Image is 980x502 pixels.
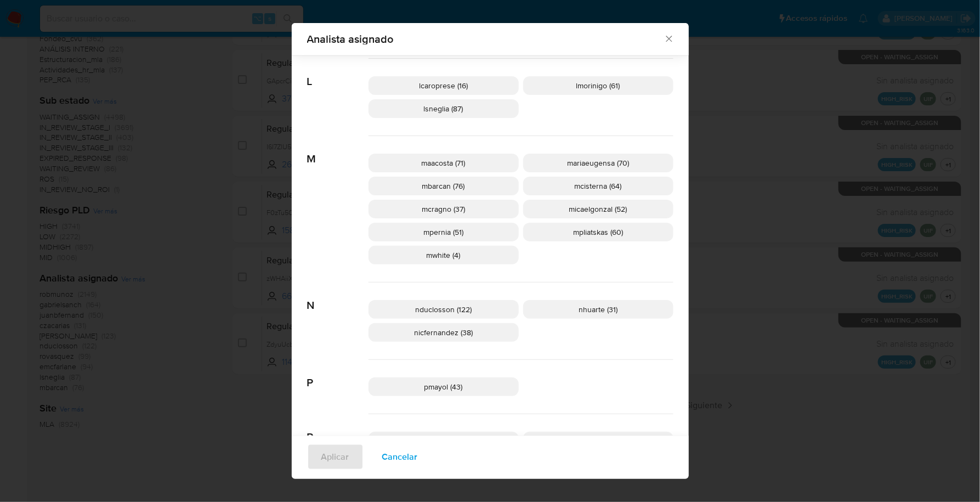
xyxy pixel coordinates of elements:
span: mariaeugensa (70) [567,157,629,168]
span: mwhite (4) [427,250,461,261]
div: maacosta (71) [369,154,519,172]
span: mcragno (37) [422,204,465,215]
div: nicfernandez (38) [369,323,519,342]
div: lcaroprese (16) [369,76,519,95]
span: mpernia (51) [423,227,463,238]
span: nhuarte (31) [579,304,618,315]
span: nduclosson (122) [415,304,472,315]
span: N [307,283,369,312]
span: Analista asignado [307,33,664,44]
div: mbarcan (76) [369,177,519,195]
span: maacosta (71) [422,157,466,168]
span: pmayol (43) [424,381,463,392]
span: mpliatskas (60) [573,227,623,238]
span: P [307,360,369,390]
button: Cerrar [664,33,673,43]
div: lmorinigo (61) [523,76,673,95]
span: lmorinigo (61) [576,80,620,91]
div: pmayol (43) [369,377,519,396]
div: nduclosson (122) [369,300,519,319]
div: mwhite (4) [369,246,519,264]
div: mpernia (51) [369,223,519,241]
div: robmunoz (2149) [369,432,519,450]
div: mcisterna (64) [523,177,673,195]
span: nicfernandez (38) [414,327,473,338]
span: lcaroprese (16) [419,80,468,91]
span: lsneglia (87) [424,103,463,114]
span: L [307,59,369,88]
div: mpliatskas (60) [523,223,673,241]
div: mariaeugensa (70) [523,154,673,172]
button: Cancelar [368,444,432,470]
span: mbarcan (76) [422,181,465,191]
div: mcragno (37) [369,200,519,218]
span: R [307,414,369,444]
span: micaelgonzal (52) [569,204,627,215]
div: nhuarte (31) [523,300,673,319]
div: rocgarcia (27) [523,432,673,450]
span: M [307,136,369,166]
div: lsneglia (87) [369,99,519,118]
div: micaelgonzal (52) [523,200,673,218]
span: Cancelar [382,445,418,469]
span: mcisterna (64) [575,181,622,191]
